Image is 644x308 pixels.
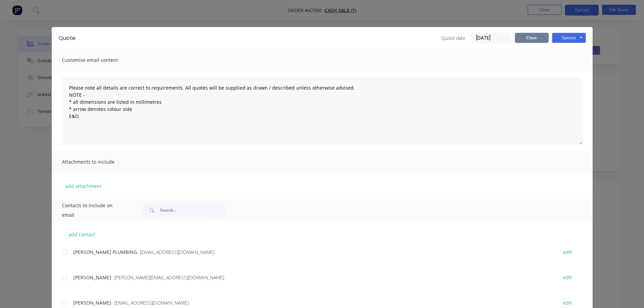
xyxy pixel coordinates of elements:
input: Search... [160,204,227,217]
button: edit [559,247,576,257]
span: [PERSON_NAME] [73,300,111,306]
span: - [EMAIL_ADDRESS][DOMAIN_NAME] [111,300,189,306]
span: [PERSON_NAME] [73,274,111,281]
button: Close [515,33,549,43]
textarea: Please note all details are correct to requirements. All quotes will be supplied as drawn / descr... [62,77,582,145]
button: edit [559,298,576,307]
button: Options [552,33,586,43]
span: - [EMAIL_ADDRESS][DOMAIN_NAME] [137,249,214,255]
span: Attachments to include [62,157,136,167]
span: Contacts to include on email [62,201,126,220]
span: [PERSON_NAME] PLUMBING [73,249,137,255]
span: - [PERSON_NAME][EMAIL_ADDRESS][DOMAIN_NAME] [111,274,224,281]
button: add attachment [62,181,105,191]
button: add contact [62,229,102,239]
span: Customise email content [62,55,136,65]
span: Quote date [441,34,466,42]
button: edit [559,273,576,282]
div: Quote [58,34,75,42]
